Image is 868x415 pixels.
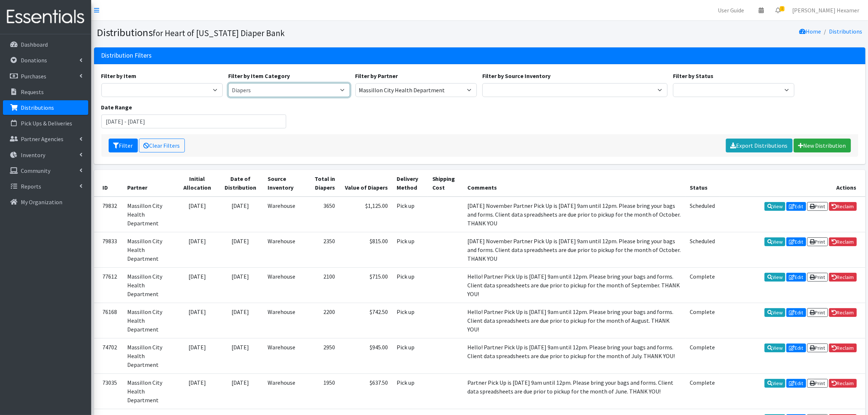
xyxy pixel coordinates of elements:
td: 76168 [94,303,123,338]
a: Reclaim [829,308,857,317]
a: Distributions [829,28,863,35]
th: Date of Distribution [217,170,263,197]
label: Filter by Item Category [228,71,290,80]
td: 77612 [94,267,123,303]
a: Community [3,163,88,178]
td: Pick up [392,373,428,409]
td: Scheduled [685,232,719,267]
a: Requests [3,85,88,99]
a: Edit [786,379,806,388]
a: Reports [3,179,88,194]
td: Hello! Partner Pick Up is [DATE] 9am until 12pm. Please bring your bags and forms. Client data sp... [463,303,685,338]
td: 2350 [304,232,339,267]
td: $715.00 [339,267,392,303]
a: Purchases [3,69,88,84]
a: New Distribution [794,139,851,152]
td: Warehouse [263,267,304,303]
a: Partner Agencies [3,132,88,146]
a: View [764,273,785,282]
td: Massillon City Health Department [123,373,177,409]
td: Massillon City Health Department [123,267,177,303]
p: Requests [21,88,44,96]
a: Edit [786,344,806,352]
th: Initial Allocation [177,170,217,197]
td: Scheduled [685,197,719,232]
td: Massillon City Health Department [123,232,177,267]
p: Reports [21,183,41,190]
p: Inventory [21,151,45,159]
td: Warehouse [263,338,304,373]
label: Filter by Source Inventory [482,71,550,80]
th: Actions [720,170,865,197]
th: Total in Diapers [304,170,339,197]
p: Purchases [21,73,46,80]
a: Print [807,379,828,388]
td: [DATE] [217,197,263,232]
label: Filter by Item [101,71,137,80]
td: $815.00 [339,232,392,267]
a: Print [807,237,828,246]
label: Date Range [101,103,132,112]
p: Partner Agencies [21,135,63,143]
p: Donations [21,57,47,64]
td: [DATE] [217,338,263,373]
p: Community [21,167,50,174]
button: Filter [109,139,138,152]
a: Clear Filters [139,139,185,152]
a: User Guide [712,3,750,18]
p: Distributions [21,104,54,111]
td: [DATE] [177,197,217,232]
td: Warehouse [263,303,304,338]
td: [DATE] [177,232,217,267]
td: Complete [685,267,719,303]
th: ID [94,170,123,197]
td: $742.50 [339,303,392,338]
th: Delivery Method [392,170,428,197]
th: Source Inventory [263,170,304,197]
td: Warehouse [263,373,304,409]
td: Pick up [392,197,428,232]
a: Dashboard [3,37,88,52]
td: Warehouse [263,232,304,267]
td: 74702 [94,338,123,373]
td: 79832 [94,197,123,232]
a: [PERSON_NAME] Hexamer [786,3,865,18]
a: Reclaim [829,344,857,352]
td: Partner Pick Up is [DATE] 9am until 12pm. Please bring your bags and forms. Client data spreadshe... [463,373,685,409]
a: Reclaim [829,237,857,246]
td: 73035 [94,373,123,409]
td: Warehouse [263,197,304,232]
td: Pick up [392,338,428,373]
td: $945.00 [339,338,392,373]
td: Massillon City Health Department [123,338,177,373]
a: Print [807,344,828,352]
td: 2200 [304,303,339,338]
td: $1,125.00 [339,197,392,232]
th: Status [685,170,719,197]
a: Edit [786,308,806,317]
td: [DATE] November Partner Pick Up is [DATE] 9am until 12pm. Please bring your bags and forms. Clien... [463,197,685,232]
a: Pick Ups & Deliveries [3,116,88,131]
p: Dashboard [21,41,48,48]
td: [DATE] [177,338,217,373]
h3: Distribution Filters [101,52,152,59]
a: Reclaim [829,273,857,282]
a: Home [799,28,821,35]
th: Value of Diapers [339,170,392,197]
p: Pick Ups & Deliveries [21,120,72,127]
a: 1 [770,3,786,18]
label: Filter by Status [673,71,713,80]
a: Reclaim [829,379,857,388]
td: 2950 [304,338,339,373]
td: Complete [685,373,719,409]
th: Shipping Cost [428,170,463,197]
td: [DATE] [177,267,217,303]
a: Donations [3,53,88,67]
td: [DATE] [217,232,263,267]
td: Hello! Partner Pick Up is [DATE] 9am until 12pm. Please bring your bags and forms. Client data sp... [463,338,685,373]
a: View [764,202,785,211]
label: Filter by Partner [355,71,398,80]
td: 3650 [304,197,339,232]
h1: Distributions [97,26,477,39]
td: Massillon City Health Department [123,303,177,338]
